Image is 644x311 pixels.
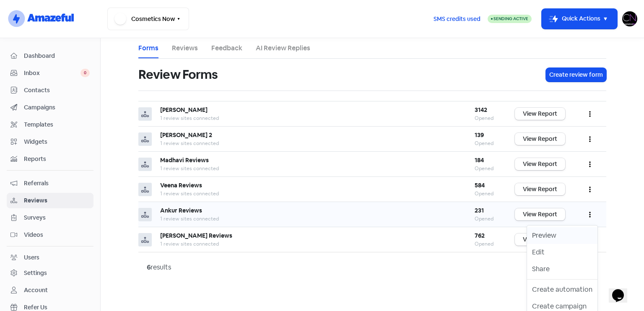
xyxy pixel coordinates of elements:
[7,83,93,98] a: Contacts
[475,232,485,239] b: 762
[7,65,93,81] a: Inbox 0
[160,241,219,247] span: 1 review sites connected
[542,9,617,29] button: Quick Actions
[7,265,93,281] a: Settings
[515,233,565,246] a: View Report
[7,176,93,191] a: Referrals
[7,250,93,265] a: Users
[488,14,532,24] a: Sending Active
[7,282,93,298] a: Account
[160,131,212,139] b: [PERSON_NAME] 2
[160,207,202,214] b: Ankur Reviews
[24,196,90,205] span: Reviews
[515,133,565,145] a: View Report
[147,262,171,272] div: results
[515,108,565,120] a: View Report
[546,68,606,82] button: Create review form
[493,16,528,21] span: Sending Active
[7,193,93,208] a: Reviews
[7,227,93,243] a: Videos
[24,103,90,112] span: Campaigns
[7,48,93,64] a: Dashboard
[160,115,219,122] span: 1 review sites connected
[527,261,597,277] a: Share
[160,232,232,239] b: [PERSON_NAME] Reviews
[609,277,636,303] iframe: chat widget
[527,244,597,261] a: Edit
[256,43,310,53] a: AI Review Replies
[475,165,498,172] div: Opened
[475,156,484,164] b: 184
[24,52,90,60] span: Dashboard
[475,207,484,214] b: 231
[160,106,208,114] b: [PERSON_NAME]
[160,181,202,189] b: Veena Reviews
[7,100,93,115] a: Campaigns
[24,86,90,95] span: Contacts
[475,114,498,122] div: Opened
[426,14,488,23] a: SMS credits used
[138,43,158,53] a: Forms
[475,106,487,114] b: 3142
[172,43,198,53] a: Reviews
[475,181,485,189] b: 584
[80,69,90,77] span: 0
[147,263,151,272] strong: 6
[515,158,565,170] a: View Report
[24,253,39,262] div: Users
[434,15,480,23] span: SMS credits used
[7,117,93,132] a: Templates
[475,140,498,147] div: Opened
[24,69,80,78] span: Inbox
[24,286,48,295] div: Account
[160,140,219,147] span: 1 review sites connected
[24,137,90,146] span: Widgets
[160,215,219,222] span: 1 review sites connected
[7,210,93,225] a: Surveys
[527,227,597,244] a: Preview
[527,281,597,298] button: Create automation
[7,151,93,167] a: Reports
[622,11,637,26] img: User
[475,190,498,197] div: Opened
[160,190,219,197] span: 1 review sites connected
[475,131,484,139] b: 139
[475,240,498,248] div: Opened
[7,134,93,150] a: Widgets
[160,156,209,164] b: Madhavi Reviews
[24,120,90,129] span: Templates
[515,183,565,195] a: View Report
[160,165,219,172] span: 1 review sites connected
[24,213,90,222] span: Surveys
[515,208,565,220] a: View Report
[24,231,90,239] span: Videos
[24,179,90,188] span: Referrals
[24,155,90,163] span: Reports
[138,61,218,88] h1: Review Forms
[24,269,47,277] div: Settings
[211,43,242,53] a: Feedback
[475,215,498,223] div: Opened
[107,8,189,30] button: Cosmetics Now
